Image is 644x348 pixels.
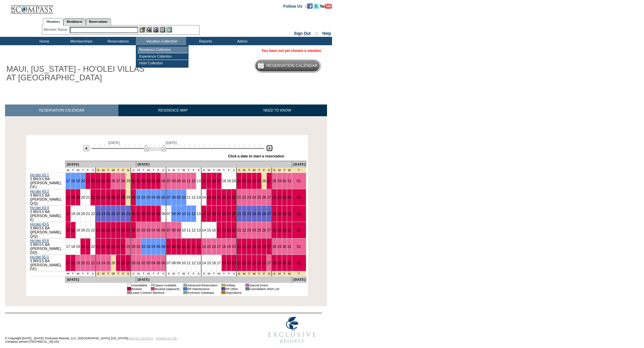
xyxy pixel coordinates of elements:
[86,212,90,216] a: 21
[187,212,191,216] a: 11
[262,195,266,199] a: 26
[187,195,191,199] a: 11
[131,228,136,232] a: 30
[252,195,256,199] a: 24
[66,212,70,216] a: 17
[232,228,236,232] a: 20
[71,212,75,216] a: 18
[126,179,130,183] a: 29
[106,228,110,232] a: 25
[156,195,160,199] a: 05
[177,228,181,232] a: 09
[232,261,236,265] a: 20
[152,228,156,232] a: 04
[257,228,261,232] a: 25
[172,212,176,216] a: 08
[207,228,211,232] a: 15
[66,245,70,249] a: 17
[126,245,130,249] a: 29
[161,179,165,183] a: 06
[156,261,160,265] a: 05
[167,212,171,216] a: 07
[267,228,271,232] a: 27
[266,145,273,151] img: Next
[156,179,160,183] a: 05
[277,179,281,183] a: 29
[91,195,95,199] a: 22
[242,245,246,249] a: 22
[212,179,216,183] a: 16
[62,37,99,45] td: Memberships
[147,212,151,216] a: 03
[257,195,261,199] a: 25
[237,212,241,216] a: 21
[140,27,145,32] img: b_edit.gif
[142,228,146,232] a: 02
[177,212,181,216] a: 09
[182,261,186,265] a: 10
[43,18,63,25] a: Members
[167,179,171,183] a: 07
[257,179,261,183] a: 25
[30,173,49,177] a: Ho'olei 43-1
[237,245,241,249] a: 21
[30,206,49,210] a: Ho'olei 43-4
[217,245,221,249] a: 17
[217,228,221,232] a: 17
[252,228,256,232] a: 24
[182,245,186,249] a: 10
[247,228,251,232] a: 23
[202,261,206,265] a: 14
[91,212,95,216] a: 22
[137,228,141,232] a: 01
[197,261,201,265] a: 13
[177,179,181,183] a: 09
[287,245,291,249] a: 31
[237,228,241,232] a: 21
[217,179,221,183] a: 17
[167,228,171,232] a: 07
[86,261,90,265] a: 21
[262,179,266,183] a: 26
[147,179,151,183] a: 03
[187,245,191,249] a: 11
[66,179,70,183] a: 17
[257,212,261,216] a: 25
[192,228,196,232] a: 12
[142,245,146,249] a: 02
[172,195,176,199] a: 08
[237,195,241,199] a: 21
[167,261,171,265] a: 07
[227,195,231,199] a: 19
[86,195,90,199] a: 21
[116,245,120,249] a: 27
[91,261,95,265] a: 22
[272,195,276,199] a: 28
[147,245,151,249] a: 03
[277,228,281,232] a: 29
[202,195,206,199] a: 14
[217,195,221,199] a: 17
[101,245,105,249] a: 24
[187,261,191,265] a: 11
[247,212,251,216] a: 23
[266,64,318,68] h5: Reservation Calendar
[81,212,85,216] a: 20
[83,145,90,151] img: Previous
[182,195,186,199] a: 10
[172,228,176,232] a: 08
[147,261,151,265] a: 03
[126,212,130,216] a: 29
[262,228,266,232] a: 26
[223,37,260,45] td: Admin
[227,245,231,249] a: 19
[106,179,110,183] a: 25
[76,212,80,216] a: 19
[272,179,276,183] a: 28
[187,179,191,183] a: 11
[137,212,141,216] a: 01
[81,179,85,183] a: 20
[267,179,271,183] a: 27
[5,105,118,116] a: RESERVATION CALENDAR
[277,212,281,216] a: 29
